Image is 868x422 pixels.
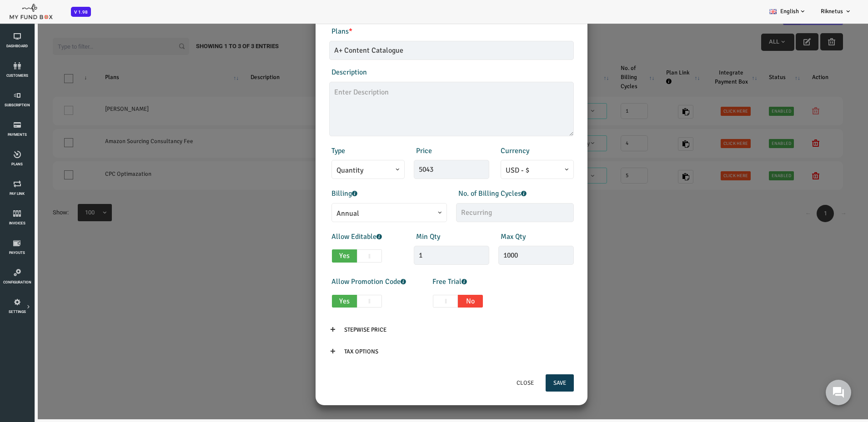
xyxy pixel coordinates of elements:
[464,248,539,268] input: Max
[421,206,539,225] input: Recurring
[295,44,539,63] input: Add Plan
[297,29,318,40] label: Plans
[302,324,360,341] input: Stepwise Price
[290,3,539,19] h2: Add Plan
[297,252,322,265] span: Yes
[297,163,370,182] span: Quantity
[9,1,53,20] img: mfboff.png
[297,234,347,245] label: Allow Editable
[379,163,455,182] input: Amount
[471,168,534,179] span: USD - $
[71,7,91,17] span: V 1.98
[297,70,332,81] label: Description
[297,279,371,290] label: Allow Promotion Code
[342,237,347,242] i: Enabling this will allow customers to edit the quantity during checkout
[466,234,491,245] label: Max Qty
[424,191,492,202] label: No. of Billing Cycles
[302,168,365,179] span: Quantity
[297,298,322,311] span: Yes
[302,211,407,222] span: Annual
[466,148,495,159] label: Currency
[474,377,507,394] button: Close
[297,206,412,225] span: Annual
[398,279,432,290] label: Free Trial
[297,148,311,159] label: Type
[821,8,843,15] span: Riknetus
[818,372,859,413] iframe: Launcher button frame
[381,148,397,159] label: Price
[366,282,371,287] i: Enabling this will allow customers to apply the promotion code during checkout
[466,163,539,182] span: USD - $
[427,282,432,287] i: Enable this to provide a free trial of the plan.
[379,248,455,268] input: Min
[381,234,406,245] label: Min Qty
[71,8,91,15] a: V 1.98
[302,346,351,363] input: Tax Options
[297,191,323,202] label: Billing
[487,194,492,199] i: No of cycles/time transaction will takes place
[423,298,448,311] span: No
[511,377,539,394] button: Save
[317,194,323,199] i: It will be billed based on your selection. Eg : If you select monthly,then you're entering 4 in "...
